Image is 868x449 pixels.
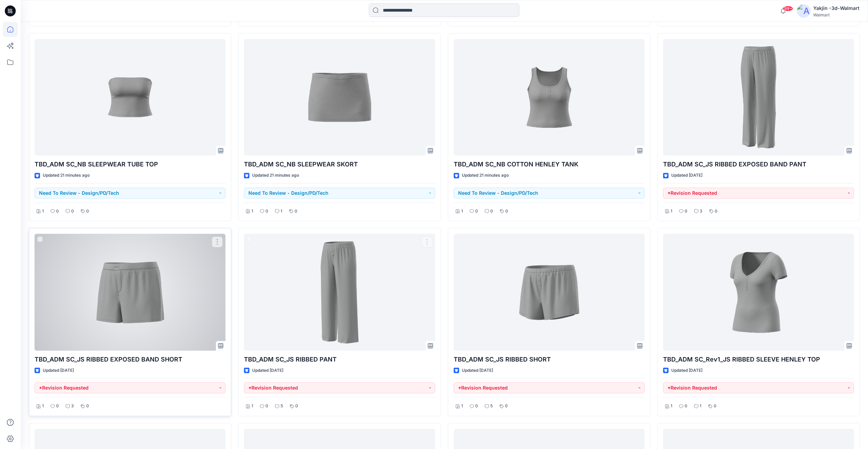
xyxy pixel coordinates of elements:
p: 0 [295,208,297,215]
a: TBD_ADM SC_NB SLEEPWEAR TUBE TOP [35,39,225,155]
p: TBD_ADM SC_JS RIBBED EXPOSED BAND PANT [663,160,854,169]
div: Yakjin -3d-Walmart [813,4,859,12]
p: 0 [685,403,687,410]
p: 1 [42,403,44,410]
p: 1 [281,208,282,215]
p: Updated [DATE] [671,367,702,374]
a: TBD_ADM SC_JS RIBBED SHORT [454,234,645,350]
p: Updated 21 minutes ago [43,172,90,179]
p: Updated [DATE] [43,367,74,374]
a: TBD_ADM SC_JS RIBBED EXPOSED BAND SHORT [35,234,225,350]
p: TBD_ADM SC_JS RIBBED SHORT [454,355,645,364]
p: 3 [71,403,74,410]
p: 0 [715,208,717,215]
img: avatar [797,4,811,18]
p: 1 [671,403,672,410]
p: 1 [461,208,463,215]
p: 5 [281,403,283,410]
p: 0 [505,208,508,215]
p: 5 [490,403,493,410]
p: Updated [DATE] [462,367,493,374]
a: TBD_ADM SC_NB SLEEPWEAR SKORT [244,39,435,155]
p: 0 [86,208,89,215]
p: 1 [461,403,463,410]
p: 0 [714,403,716,410]
p: TBD_ADM SC_NB SLEEPWEAR TUBE TOP [35,160,225,169]
a: TBD_ADM SC_JS RIBBED PANT [244,234,435,350]
p: 0 [505,403,508,410]
p: 0 [56,403,59,410]
p: Updated [DATE] [671,172,702,179]
p: TBD_ADM SC_NB COTTON HENLEY TANK [454,160,645,169]
p: Updated 21 minutes ago [462,172,509,179]
p: Updated [DATE] [252,367,283,374]
a: TBD_ADM SC_Rev1_JS RIBBED SLEEVE HENLEY TOP [663,234,854,350]
p: TBD_ADM SC_JS RIBBED EXPOSED BAND SHORT [35,355,225,364]
p: 1 [251,208,253,215]
p: 0 [265,403,268,410]
p: 0 [475,403,478,410]
p: 0 [86,403,89,410]
div: Walmart [813,12,859,17]
p: 0 [265,208,268,215]
p: 1 [671,208,672,215]
p: 1 [700,403,701,410]
p: 0 [475,208,478,215]
p: TBD_ADM SC_NB SLEEPWEAR SKORT [244,160,435,169]
p: 1 [251,403,253,410]
p: 0 [71,208,74,215]
p: TBD_ADM SC_Rev1_JS RIBBED SLEEVE HENLEY TOP [663,355,854,364]
p: 0 [490,208,493,215]
a: TBD_ADM SC_NB COTTON HENLEY TANK [454,39,645,155]
p: 0 [685,208,687,215]
a: TBD_ADM SC_JS RIBBED EXPOSED BAND PANT [663,39,854,155]
p: 0 [56,208,59,215]
p: Updated 21 minutes ago [252,172,299,179]
p: 1 [42,208,44,215]
p: 0 [295,403,298,410]
p: TBD_ADM SC_JS RIBBED PANT [244,355,435,364]
span: 99+ [783,6,793,11]
p: 3 [700,208,702,215]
